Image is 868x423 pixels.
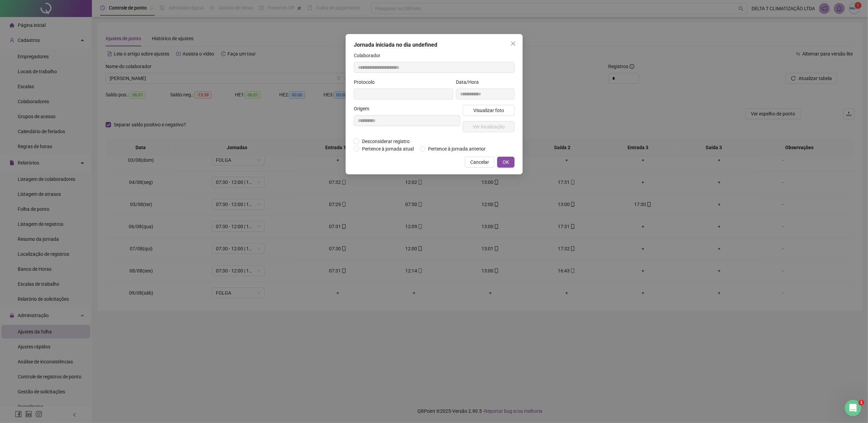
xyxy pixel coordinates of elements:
[354,41,515,49] div: Jornada iniciada no dia undefined
[425,145,488,153] span: Pertence à jornada anterior
[845,400,861,416] iframe: Intercom live chat
[859,400,864,405] span: 1
[359,145,416,153] span: Pertence à jornada atual
[354,105,374,112] label: Origem
[359,138,412,145] span: Desconsiderar registro
[463,105,515,116] button: Visualizar foto
[354,52,385,59] label: Colaborador
[456,78,483,86] label: Data/Hora
[354,78,379,86] label: Protocolo
[510,41,516,46] span: close
[473,107,504,114] span: Visualizar foto
[497,157,515,168] button: OK
[465,157,494,168] button: Cancelar
[463,121,515,132] button: Ver localização
[503,158,509,166] span: OK
[470,158,489,166] span: Cancelar
[508,38,519,49] button: Close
